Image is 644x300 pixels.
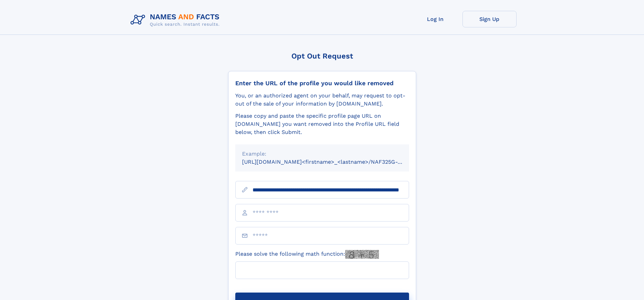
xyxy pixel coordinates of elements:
[242,150,402,158] div: Example:
[128,11,225,29] img: Logo Names and Facts
[462,11,517,27] a: Sign Up
[408,11,462,27] a: Log In
[242,159,422,165] small: [URL][DOMAIN_NAME]<firstname>_<lastname>/NAF325G-xxxxxxxx
[235,79,409,87] div: Enter the URL of the profile you would like removed
[228,52,416,60] div: Opt Out Request
[235,250,379,259] label: Please solve the following math function:
[235,112,409,136] div: Please copy and paste the specific profile page URL on [DOMAIN_NAME] you want removed into the Pr...
[235,92,409,108] div: You, or an authorized agent on your behalf, may request to opt-out of the sale of your informatio...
